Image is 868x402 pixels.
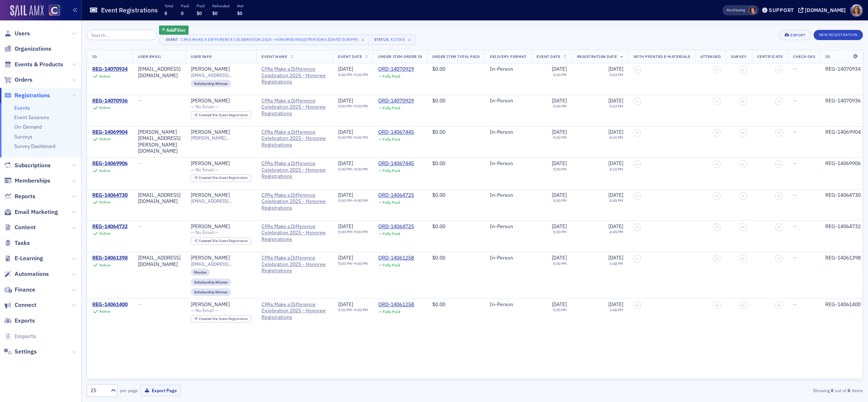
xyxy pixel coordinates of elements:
[716,162,718,167] span: –
[4,223,36,231] a: Content
[378,192,414,199] a: ORD-14064725
[92,160,128,167] a: REG-14069906
[757,54,783,59] span: Certificate
[432,160,445,167] span: $0.00
[338,135,368,140] div: –
[4,161,51,169] a: Subscriptions
[191,237,251,245] div: Created Via: Guest Registration
[850,4,863,17] span: Profile
[378,129,414,136] a: ORD-14067445
[338,167,352,172] time: 5:00 PM
[92,98,128,104] a: REG-14070936
[4,91,50,99] a: Registrations
[212,10,217,16] span: $0
[609,198,623,203] time: 4:45 PM
[793,54,815,59] span: Check-Ins
[354,229,368,234] time: 9:00 PM
[716,257,718,261] span: –
[716,130,718,135] span: –
[432,223,445,230] span: $0.00
[159,26,189,35] button: AddFilter
[383,231,400,236] div: Fully Paid
[373,37,389,42] div: Status
[92,129,128,136] a: REG-14069904
[338,254,353,261] span: [DATE]
[138,255,181,268] div: [EMAIL_ADDRESS][DOMAIN_NAME]
[99,168,111,173] div: Active
[749,7,756,14] span: Katie Foo
[4,208,58,216] a: Email Marketing
[432,54,480,59] span: Order Item Total Paid
[261,129,328,148] span: CPAs Make a Difference Celebration 2025 - Honoree Registrations
[793,192,797,198] span: —
[700,54,721,59] span: Attended
[608,192,623,198] span: [DATE]
[636,68,638,72] span: –
[199,113,219,117] span: Created Via :
[609,135,623,140] time: 4:10 PM
[769,7,794,13] div: Support
[798,8,848,13] button: [DOMAIN_NAME]
[15,208,58,216] span: Email Marketing
[4,286,35,294] a: Finance
[99,200,111,204] div: Active
[92,192,128,199] div: REG-14064730
[15,286,35,294] span: Finance
[15,254,43,262] span: E-Learning
[92,255,128,261] a: REG-14061398
[261,98,328,117] a: CPAs Make a Difference Celebration 2025 - Honoree Registrations
[825,66,861,73] div: REG-14070934
[15,223,36,231] span: Content
[138,223,142,230] span: —
[261,223,328,243] span: CPAs Make a Difference Celebration 2025 - Honoree Registrations
[191,223,230,230] div: [PERSON_NAME]
[825,129,861,136] div: REG-14069904
[199,113,248,117] div: Guest Registration
[825,255,861,261] div: REG-14061398
[609,229,623,234] time: 4:45 PM
[191,192,230,199] div: [PERSON_NAME]
[261,54,287,59] span: Event Name
[383,137,400,142] div: Fully Paid
[490,129,526,136] div: In-Person
[814,30,863,40] button: New Registration
[99,137,111,141] div: Active
[191,174,251,182] div: Created Via: Guest Registration
[261,192,328,211] a: CPAs Make a Difference Celebration 2025 - Honoree Registrations
[338,129,353,135] span: [DATE]
[261,255,328,274] a: CPAs Make a Difference Celebration 2025 - Honoree Registrations
[191,54,212,59] span: User Info
[159,35,369,45] button: EventCPAs Make a Difference Celebration 2025 - Honoree Registrations [[DATE] 5:00pm]×
[10,5,44,17] img: SailAMX
[378,223,414,230] a: ORD-14064725
[490,160,526,167] div: In-Person
[191,66,230,73] div: [PERSON_NAME]
[191,129,230,136] a: [PERSON_NAME]
[191,167,218,172] span: — No Email —
[790,33,805,37] div: Export
[199,176,248,180] div: Guest Registration
[553,104,567,109] time: 5:00 PM
[793,129,797,135] span: —
[731,54,747,59] span: Survey
[354,167,368,172] time: 9:00 PM
[432,192,445,198] span: $0.00
[338,72,352,77] time: 5:00 PM
[432,254,445,261] span: $0.00
[49,5,60,16] img: SailAMX
[92,301,128,308] div: REG-14061400
[383,106,400,110] div: Fully Paid
[406,36,413,43] span: ×
[138,160,142,167] span: —
[716,225,718,229] span: –
[181,36,358,43] div: CPAs Make a Difference Celebration 2025 - Honoree Registrations [[DATE] 5:00pm]
[432,66,445,72] span: $0.00
[354,72,368,77] time: 9:00 PM
[14,105,30,111] a: Events
[742,130,744,135] span: –
[552,97,567,104] span: [DATE]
